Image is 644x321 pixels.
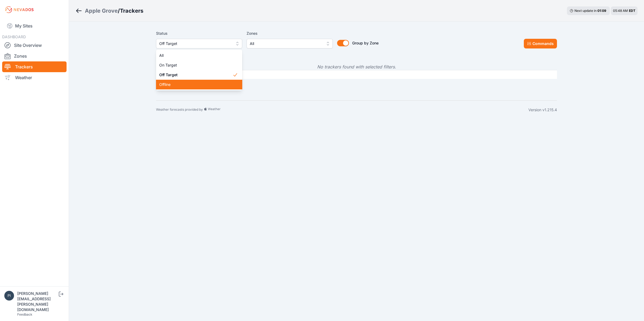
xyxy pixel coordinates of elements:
[156,50,242,90] div: Off Target
[159,53,233,58] span: All
[156,39,242,48] button: Off Target
[159,40,231,47] span: Off Target
[159,82,233,87] span: Offline
[159,62,233,68] span: On Target
[159,72,233,78] span: Off Target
